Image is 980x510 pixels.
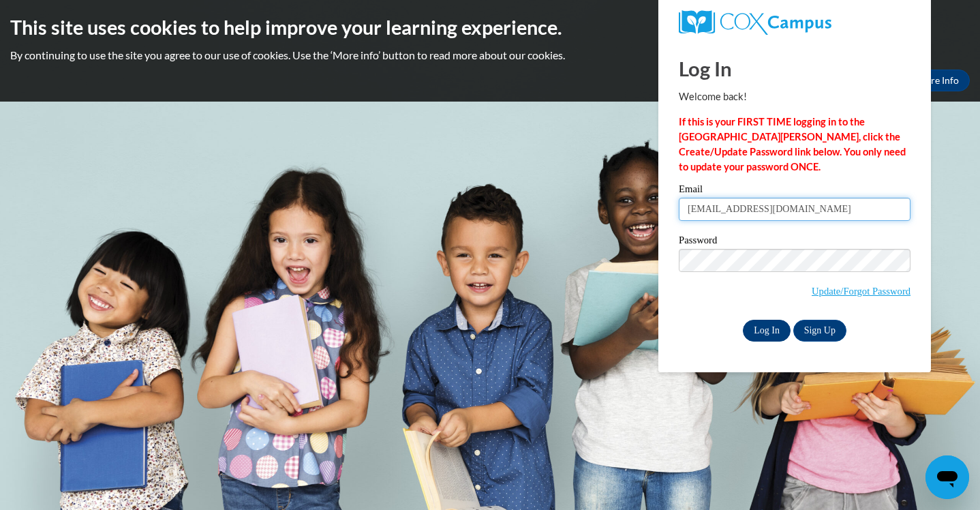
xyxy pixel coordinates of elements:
a: Update/Forgot Password [812,286,910,297]
h1: Log In [679,55,910,82]
h2: This site uses cookies to help improve your learning experience. [10,14,970,41]
a: More Info [906,70,970,91]
a: Sign Up [793,320,846,342]
input: Log In [743,320,791,342]
label: Email [679,184,910,198]
img: COX Campus [679,10,831,35]
a: COX Campus [679,10,910,35]
iframe: Button to launch messaging window [925,455,969,499]
strong: If this is your FIRST TIME logging in to the [GEOGRAPHIC_DATA][PERSON_NAME], click the Create/Upd... [679,116,906,172]
label: Password [679,235,910,249]
p: Welcome back! [679,89,910,104]
p: By continuing to use the site you agree to our use of cookies. Use the ‘More info’ button to read... [10,48,970,63]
